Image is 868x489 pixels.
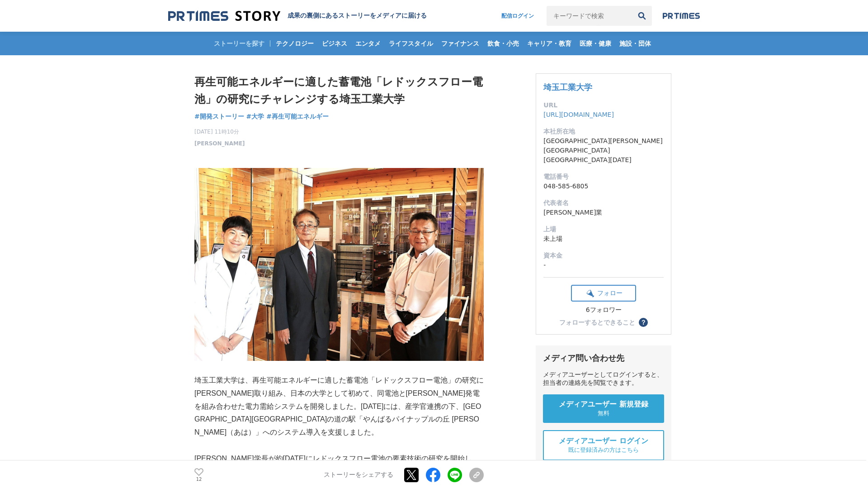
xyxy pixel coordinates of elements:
[543,82,592,92] a: 埼玉工業大学
[543,127,664,136] dt: 本社所在地
[272,32,317,55] a: テクノロジー
[266,112,329,121] a: #再生可能エネルギー
[559,319,635,326] div: フォローするとできること
[543,371,664,387] div: メディアユーザーとしてログインすると、担当者の連絡先を閲覧できます。
[571,306,636,314] div: 6フォロワー
[484,39,523,48] span: 飲食・小売
[318,32,351,55] a: ビジネス
[492,6,543,26] a: 配信ログイン
[246,112,264,120] span: #大学
[194,374,484,439] p: 埼玉工業大学は、再生可能エネルギーに適した蓄電池「レドックスフロー電池」の研究に[PERSON_NAME]取り組み、日本の大学として初めて、同電池と[PERSON_NAME]発電を組み合わせた電...
[543,198,664,208] dt: 代表者名
[194,112,244,121] a: #開発ストーリー
[559,436,648,446] span: メディアユーザー ログイン
[266,112,329,120] span: #再生可能エネルギー
[168,10,427,22] a: 成果の裏側にあるストーリーをメディアに届ける 成果の裏側にあるストーリーをメディアに届ける
[194,112,244,120] span: #開発ストーリー
[543,394,664,423] a: メディアユーザー 新規登録 無料
[559,400,648,409] span: メディアユーザー 新規登録
[543,234,664,244] dd: 未上場
[598,409,609,417] span: 無料
[663,12,700,19] img: prtimes
[272,39,317,48] span: テクノロジー
[194,477,203,481] p: 12
[616,39,655,48] span: 施設・団体
[288,12,427,20] h2: 成果の裏側にあるストーリーをメディアに届ける
[246,112,264,121] a: #大学
[438,32,483,55] a: ファイナンス
[194,128,245,136] span: [DATE] 11時10分
[543,430,664,460] a: メディアユーザー ログイン 既に登録済みの方はこちら
[194,73,484,108] h1: 再生可能エネルギーに適した蓄電池「レドックスフロー電池」の研究にチャレンジする埼玉工業大学
[194,168,484,361] img: thumbnail_eb55e250-739d-11f0-81c7-fd1cffee32e1.JPG
[543,225,664,234] dt: 上場
[616,32,655,55] a: 施設・団体
[543,353,664,364] div: メディア問い合わせ先
[352,39,384,48] span: エンタメ
[639,318,648,327] button: ？
[576,32,615,55] a: 医療・健康
[524,32,575,55] a: キャリア・教育
[543,260,664,270] dd: -
[571,285,636,302] button: フォロー
[438,39,483,48] span: ファイナンス
[194,139,245,148] a: [PERSON_NAME]
[352,32,384,55] a: エンタメ
[543,101,664,110] dt: URL
[385,32,437,55] a: ライフスタイル
[318,39,351,48] span: ビジネス
[547,6,632,26] input: キーワードで検索
[543,172,664,182] dt: 電話番号
[640,319,646,326] span: ？
[543,182,664,191] dd: 048-585-6805
[324,471,393,479] p: ストーリーをシェアする
[524,39,575,48] span: キャリア・教育
[484,32,523,55] a: 飲食・小売
[632,6,652,26] button: 検索
[568,446,639,454] span: 既に登録済みの方はこちら
[543,251,664,260] dt: 資本金
[576,39,615,48] span: 医療・健康
[543,208,664,217] dd: [PERSON_NAME]業
[168,10,280,22] img: 成果の裏側にあるストーリーをメディアに届ける
[543,111,614,118] a: [URL][DOMAIN_NAME]
[385,39,437,48] span: ライフスタイル
[543,136,664,165] dd: [GEOGRAPHIC_DATA][PERSON_NAME][GEOGRAPHIC_DATA][GEOGRAPHIC_DATA][DATE]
